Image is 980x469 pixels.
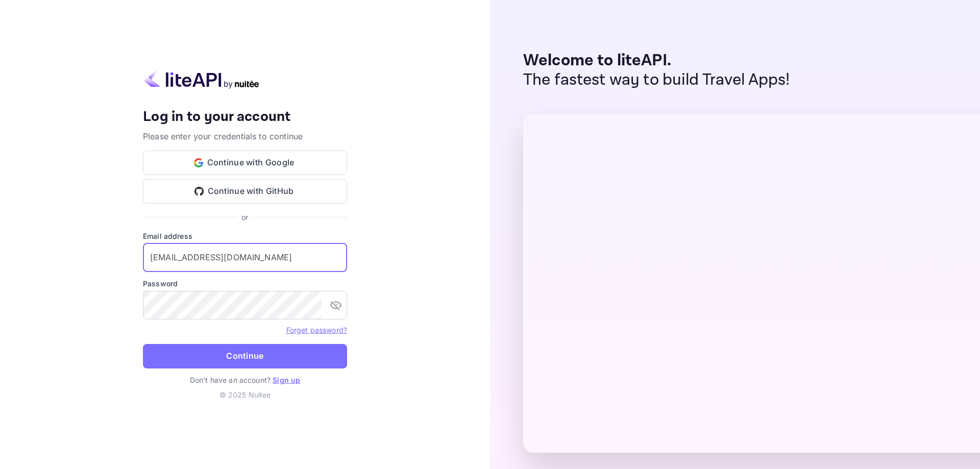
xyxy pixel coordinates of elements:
a: Forget password? [286,326,347,334]
button: Continue with GitHub [143,179,347,204]
label: Password [143,278,347,289]
button: toggle password visibility [326,295,346,315]
p: Welcome to liteAPI. [523,51,790,70]
label: Email address [143,231,347,241]
h4: Log in to your account [143,108,347,126]
p: Please enter your credentials to continue [143,130,347,142]
input: Enter your email address [143,243,347,272]
button: Continue [143,344,347,368]
a: Sign up [273,376,300,384]
p: or [241,212,248,223]
a: Forget password? [286,325,347,335]
button: Continue with Google [143,151,347,175]
p: © 2025 Nuitee [143,389,347,400]
img: liteapi [143,69,260,89]
p: Don't have an account? [143,375,347,385]
p: The fastest way to build Travel Apps! [523,70,790,90]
